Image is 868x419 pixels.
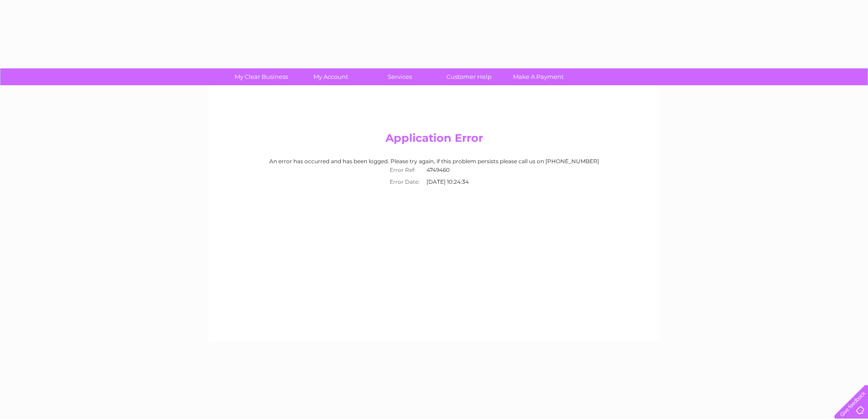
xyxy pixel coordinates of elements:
[424,176,483,188] td: [DATE] 10:24:34
[224,68,299,85] a: My Clear Business
[217,158,651,188] div: An error has occurred and has been logged. Please try again, if this problem persists please call...
[385,164,424,176] th: Error Ref:
[293,68,368,85] a: My Account
[501,68,576,85] a: Make A Payment
[424,164,483,176] td: 4749460
[362,68,437,85] a: Services
[431,68,507,85] a: Customer Help
[217,132,651,149] h2: Application Error
[385,176,424,188] th: Error Date:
